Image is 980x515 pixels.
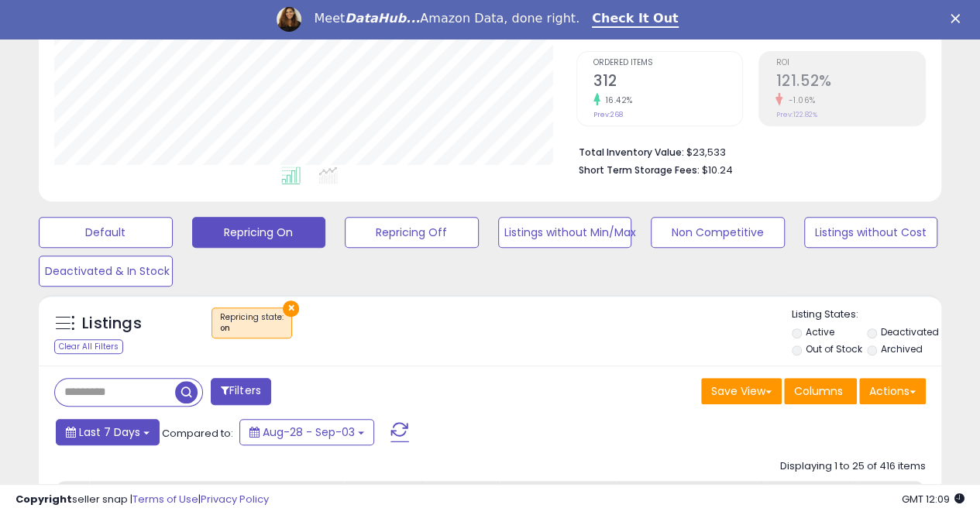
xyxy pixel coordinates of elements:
button: Filters [211,378,271,405]
button: Deactivated & In Stock [39,256,173,287]
span: Aug-28 - Sep-03 [263,424,355,440]
label: Deactivated [881,325,939,338]
button: Repricing Off [345,217,479,248]
h2: 121.52% [775,72,925,93]
small: Prev: 122.82% [775,110,817,119]
a: Check It Out [592,11,679,28]
span: $10.24 [702,163,733,177]
strong: Copyright [15,492,72,506]
p: Listing States: [792,307,941,322]
label: Out of Stock [805,342,861,355]
div: on [220,323,284,334]
button: × [283,300,299,317]
div: Displaying 1 to 25 of 416 items [780,459,926,474]
span: Compared to: [162,426,233,441]
i: DataHub... [345,11,420,26]
span: Last 7 Days [79,424,140,440]
span: Ordered Items [593,59,743,67]
a: Terms of Use [132,492,198,506]
button: Non Competitive [651,217,785,248]
div: seller snap | | [15,493,269,507]
a: Privacy Policy [201,492,269,506]
div: Meet Amazon Data, done right. [314,11,579,26]
button: Repricing On [192,217,326,248]
div: Clear All Filters [54,339,123,354]
button: Listings without Min/Max [498,217,632,248]
small: -1.06% [782,94,815,106]
h5: Listings [82,313,142,335]
span: ROI [775,59,925,67]
button: Listings without Cost [804,217,938,248]
button: Default [39,217,173,248]
img: Profile image for Georgie [277,7,301,32]
small: 16.42% [600,94,633,106]
li: $23,533 [579,142,914,160]
button: Last 7 Days [56,419,160,445]
label: Archived [881,342,923,355]
div: Close [951,14,966,23]
b: Short Term Storage Fees: [579,163,700,177]
b: Total Inventory Value: [579,146,684,159]
button: Aug-28 - Sep-03 [239,419,374,445]
span: Repricing state : [220,311,284,335]
span: Columns [794,383,843,399]
button: Actions [859,378,926,404]
button: Columns [784,378,857,404]
button: Save View [701,378,782,404]
small: Prev: 268 [593,110,623,119]
h2: 312 [593,72,743,93]
label: Active [805,325,834,338]
span: 2025-09-11 12:09 GMT [902,492,965,506]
